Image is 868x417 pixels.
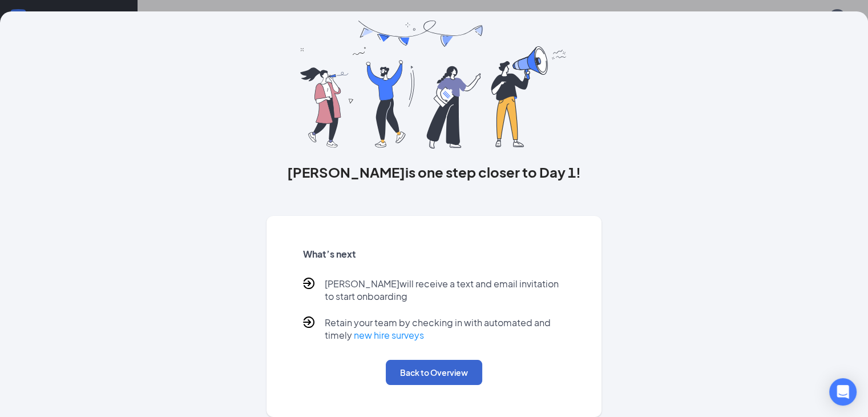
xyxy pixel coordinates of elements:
h3: [PERSON_NAME] is one step closer to Day 1! [267,162,601,182]
h5: What’s next [303,248,565,260]
img: you are all set [300,21,568,149]
button: Back to Overview [386,360,482,385]
p: Retain your team by checking in with automated and timely [325,316,565,342]
a: new hire surveys [354,329,424,341]
div: Open Intercom Messenger [829,378,857,406]
p: [PERSON_NAME] will receive a text and email invitation to start onboarding [325,278,565,303]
